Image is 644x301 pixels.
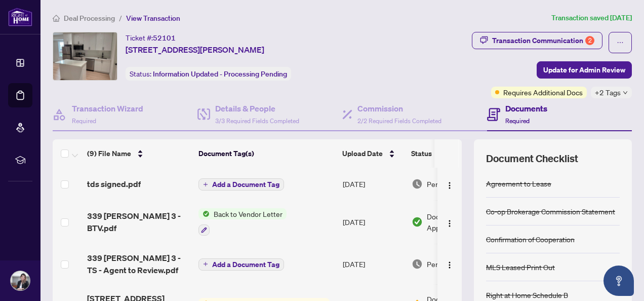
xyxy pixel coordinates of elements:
[212,261,279,268] span: Add a Document Tag
[212,181,279,188] span: Add a Document Tag
[441,256,458,272] button: Logo
[53,32,117,80] img: IMG-W12318058_1.jpg
[441,176,458,192] button: Logo
[339,244,408,284] td: [DATE]
[87,252,190,276] span: 339 [PERSON_NAME] 3 - TS - Agent to Review.pdf
[441,214,458,230] button: Logo
[357,102,441,115] h4: Commission
[492,32,594,49] div: Transaction Communication
[427,211,490,233] span: Document Approved
[505,117,530,125] span: Required
[503,87,583,98] span: Requires Additional Docs
[623,90,628,95] span: down
[486,234,575,245] div: Confirmation of Cooperation
[210,208,287,219] span: Back to Vendor Letter
[595,87,621,98] span: +2 Tags
[11,271,30,290] img: Profile Icon
[339,168,408,200] td: [DATE]
[126,44,264,56] span: [STREET_ADDRESS][PERSON_NAME]
[126,14,180,23] span: View Transaction
[72,102,143,115] h4: Transaction Wizard
[64,14,115,23] span: Deal Processing
[339,200,408,244] td: [DATE]
[198,178,284,191] button: Add a Document Tag
[412,216,423,228] img: Document Status
[72,117,96,125] span: Required
[338,139,407,168] th: Upload Date
[194,139,338,168] th: Document Tag(s)
[198,208,287,236] button: Status IconBack to Vendor Letter
[153,69,287,79] span: Information Updated - Processing Pending
[427,178,477,190] span: Pending Review
[203,182,208,187] span: plus
[87,178,141,190] span: tds signed.pdf
[342,148,383,159] span: Upload Date
[53,15,60,22] span: home
[126,67,291,81] div: Status:
[198,257,284,271] button: Add a Document Tag
[427,258,477,270] span: Pending Review
[486,289,568,300] div: Right at Home Schedule B
[486,261,555,273] div: MLS Leased Print Out
[215,102,299,115] h4: Details & People
[215,117,299,125] span: 3/3 Required Fields Completed
[486,206,615,217] div: Co-op Brokerage Commission Statement
[446,181,454,190] img: Logo
[486,152,578,166] span: Document Checklist
[543,62,625,78] span: Update for Admin Review
[8,8,32,26] img: logo
[411,148,432,159] span: Status
[198,208,210,219] img: Status Icon
[87,148,131,159] span: (9) File Name
[203,261,208,267] span: plus
[119,12,122,24] li: /
[505,102,547,115] h4: Documents
[603,266,634,296] button: Open asap
[472,32,602,49] button: Transaction Communication2
[198,258,284,271] button: Add a Document Tag
[198,178,284,191] button: Add a Document Tag
[153,33,176,43] span: 52101
[412,258,423,270] img: Document Status
[446,261,454,269] img: Logo
[486,178,551,189] div: Agreement to Lease
[83,139,194,168] th: (9) File Name
[537,61,632,79] button: Update for Admin Review
[551,12,632,24] article: Transaction saved [DATE]
[446,219,454,228] img: Logo
[407,139,493,168] th: Status
[126,32,176,44] div: Ticket #:
[412,178,423,190] img: Document Status
[585,36,594,45] div: 2
[617,39,624,46] span: ellipsis
[357,117,441,125] span: 2/2 Required Fields Completed
[87,210,190,234] span: 339 [PERSON_NAME] 3 - BTV.pdf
